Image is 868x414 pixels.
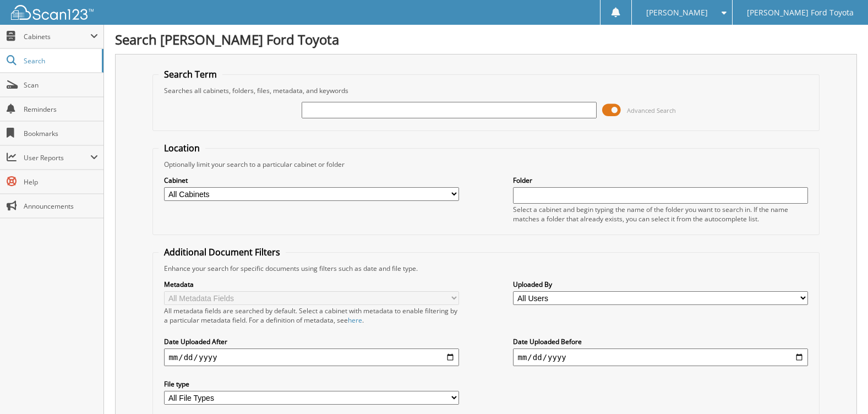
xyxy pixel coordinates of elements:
span: [PERSON_NAME] [646,9,708,16]
label: File type [164,379,458,389]
span: User Reports [24,153,90,162]
label: Date Uploaded After [164,337,458,346]
span: Search [24,56,96,66]
a: here [348,315,362,325]
div: Enhance your search for specific documents using filters such as date and file type. [159,264,813,273]
label: Metadata [164,280,458,289]
span: Advanced Search [627,106,676,115]
input: start [164,348,458,366]
span: Scan [24,80,98,90]
legend: Search Term [159,68,222,80]
div: All metadata fields are searched by default. Select a cabinet with metadata to enable filtering b... [164,306,458,325]
span: Reminders [24,105,98,114]
label: Date Uploaded Before [513,337,807,346]
span: Help [24,177,98,187]
iframe: Chat Widget [813,361,868,414]
span: Bookmarks [24,129,98,138]
div: Optionally limit your search to a particular cabinet or folder [159,160,813,169]
label: Folder [513,176,807,185]
input: end [513,348,807,366]
h1: Search [PERSON_NAME] Ford Toyota [115,30,857,48]
legend: Location [159,142,205,154]
div: Select a cabinet and begin typing the name of the folder you want to search in. If the name match... [513,205,807,224]
label: Cabinet [164,176,458,185]
div: Searches all cabinets, folders, files, metadata, and keywords [159,86,813,95]
label: Uploaded By [513,280,807,289]
legend: Additional Document Filters [159,246,286,258]
span: [PERSON_NAME] Ford Toyota [747,9,854,16]
span: Cabinets [24,32,90,41]
img: scan123-logo-white.svg [11,5,94,20]
span: Announcements [24,201,98,211]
